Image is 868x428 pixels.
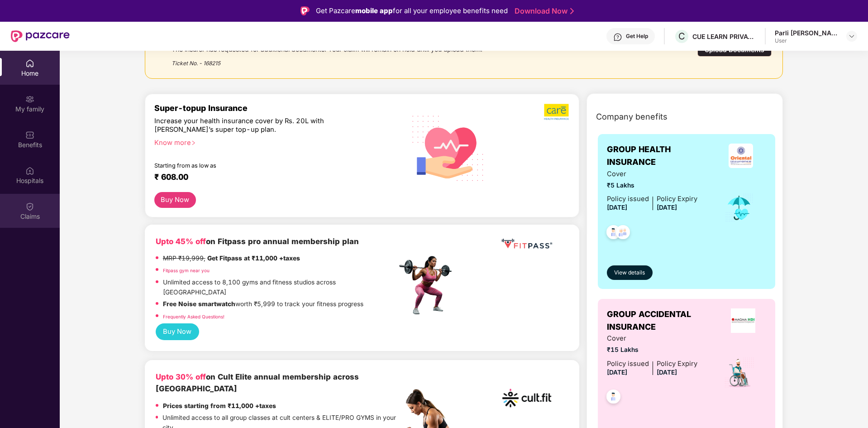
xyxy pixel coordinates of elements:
[172,53,482,67] div: Ticket No. - 168215
[678,31,685,42] span: C
[156,237,206,246] b: Upto 45% off
[729,144,753,168] img: insurerLogo
[163,402,276,409] strong: Prices starting from ₹11,000 +taxes
[613,33,622,42] img: svg+xml;base64,PHN2ZyBpZD0iSGVscC0zMngzMiIgeG1sbnM9Imh0dHA6Ly93d3cudzMub3JnLzIwMDAvc3ZnIiB3aWR0aD...
[500,236,554,252] img: fppp.png
[692,32,756,41] div: CUE LEARN PRIVATE LIMITED
[775,37,838,44] div: User
[626,33,648,40] div: Get Help
[25,95,34,104] img: svg+xml;base64,PHN2ZyB3aWR0aD0iMjAiIGhlaWdodD0iMjAiIHZpZXdCb3g9IjAgMCAyMCAyMCIgZmlsbD0ibm9uZSIgeG...
[607,333,697,344] span: Cover
[355,6,393,15] strong: mobile app
[163,268,210,273] a: Fitpass gym near you
[163,255,205,262] del: MRP ₹19,999,
[154,139,391,145] div: Know more
[602,222,625,245] img: svg+xml;base64,PHN2ZyB4bWxucz0iaHR0cDovL3d3dy53My5vcmcvMjAwMC9zdmciIHdpZHRoPSI0OC45NDMiIGhlaWdodD...
[607,265,653,280] button: View details
[848,33,855,40] img: svg+xml;base64,PHN2ZyBpZD0iRHJvcGRvd24tMzJ4MzIiIHhtbG5zPSJodHRwOi8vd3d3LnczLm9yZy8yMDAwL3N2ZyIgd2...
[607,369,627,376] span: [DATE]
[657,369,677,376] span: [DATE]
[25,59,34,68] img: svg+xml;base64,PHN2ZyBpZD0iSG9tZSIgeG1sbnM9Imh0dHA6Ly93d3cudzMub3JnLzIwMDAvc3ZnIiB3aWR0aD0iMjAiIG...
[316,5,508,16] div: Get Pazcare for all your employee benefits need
[11,30,70,42] img: New Pazcare Logo
[500,371,554,425] img: cult.png
[657,204,677,211] span: [DATE]
[25,130,34,139] img: svg+xml;base64,PHN2ZyBpZD0iQmVuZWZpdHMiIHhtbG5zPSJodHRwOi8vd3d3LnczLm9yZy8yMDAwL3N2ZyIgd2lkdGg9Ij...
[612,222,634,245] img: svg+xml;base64,PHN2ZyB4bWxucz0iaHR0cDovL3d3dy53My5vcmcvMjAwMC9zdmciIHdpZHRoPSI0OC45NDMiIGhlaWdodD...
[163,300,235,308] strong: Free Noise smartwatch
[154,117,358,135] div: Increase your health insurance cover by Rs. 20L with [PERSON_NAME]’s super top-up plan.
[570,6,574,16] img: Stroke
[154,172,388,183] div: ₹ 608.00
[25,202,34,211] img: svg+xml;base64,PHN2ZyBpZD0iQ2xhaW0iIHhtbG5zPSJodHRwOi8vd3d3LnczLm9yZy8yMDAwL3N2ZyIgd2lkdGg9IjIwIi...
[657,359,697,369] div: Policy Expiry
[607,359,649,369] div: Policy issued
[596,111,668,123] span: Company benefits
[156,372,206,381] b: Upto 30% off
[657,194,697,204] div: Policy Expiry
[154,192,196,208] button: Buy Now
[607,143,715,169] span: GROUP HEALTH INSURANCE
[607,204,627,211] span: [DATE]
[731,308,755,333] img: insurerLogo
[515,6,571,16] a: Download Now
[607,181,697,191] span: ₹5 Lakhs
[207,255,300,262] strong: Get Fitpass at ₹11,000 +taxes
[607,169,697,179] span: Cover
[191,140,196,145] span: right
[396,254,460,317] img: fpp.png
[300,6,310,15] img: Logo
[725,193,754,223] img: icon
[156,237,359,246] b: on Fitpass pro annual membership plan
[154,162,358,168] div: Starting from as low as
[405,104,491,192] img: svg+xml;base64,PHN2ZyB4bWxucz0iaHR0cDovL3d3dy53My5vcmcvMjAwMC9zdmciIHhtbG5zOnhsaW5rPSJodHRwOi8vd3...
[614,269,645,277] span: View details
[544,103,570,120] img: b5dec4f62d2307b9de63beb79f102df3.png
[163,278,396,297] p: Unlimited access to 8,100 gyms and fitness studios across [GEOGRAPHIC_DATA]
[163,314,224,319] a: Frequently Asked Questions!
[154,103,397,113] div: Super-topup Insurance
[607,194,649,204] div: Policy issued
[775,29,838,37] div: Parli [PERSON_NAME]
[724,357,755,389] img: icon
[163,299,363,309] p: worth ₹5,999 to track your fitness progress
[156,372,359,393] b: on Cult Elite annual membership across [GEOGRAPHIC_DATA]
[156,323,199,340] button: Buy Now
[607,308,720,334] span: GROUP ACCIDENTAL INSURANCE
[602,387,625,409] img: svg+xml;base64,PHN2ZyB4bWxucz0iaHR0cDovL3d3dy53My5vcmcvMjAwMC9zdmciIHdpZHRoPSI0OC45NDMiIGhlaWdodD...
[25,166,34,175] img: svg+xml;base64,PHN2ZyBpZD0iSG9zcGl0YWxzIiB4bWxucz0iaHR0cDovL3d3dy53My5vcmcvMjAwMC9zdmciIHdpZHRoPS...
[607,345,697,355] span: ₹15 Lakhs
